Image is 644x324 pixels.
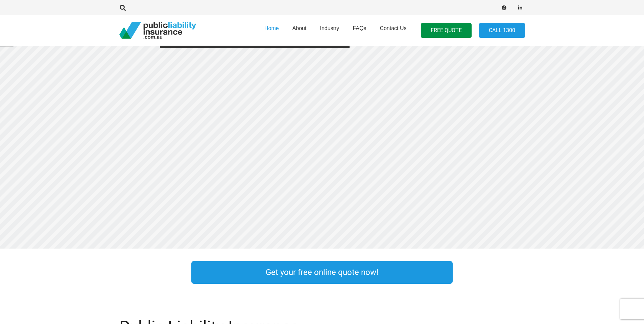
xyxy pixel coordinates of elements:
a: FREE QUOTE [421,23,472,38]
a: Search [116,5,130,11]
a: Contact Us [373,13,413,48]
a: Industry [313,13,346,48]
a: Link [466,259,538,285]
span: Home [264,25,279,31]
a: LinkedIn [516,3,525,13]
a: Home [258,13,286,48]
a: Call 1300 [479,23,525,38]
span: Industry [320,25,339,31]
a: FAQs [346,13,373,48]
span: About [292,25,307,31]
a: pli_logotransparent [119,22,196,39]
span: Contact Us [380,25,406,31]
a: Get your free online quote now! [191,261,453,284]
a: Link [106,259,178,285]
span: FAQs [353,25,366,31]
a: Facebook [499,3,509,13]
a: About [286,13,313,48]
